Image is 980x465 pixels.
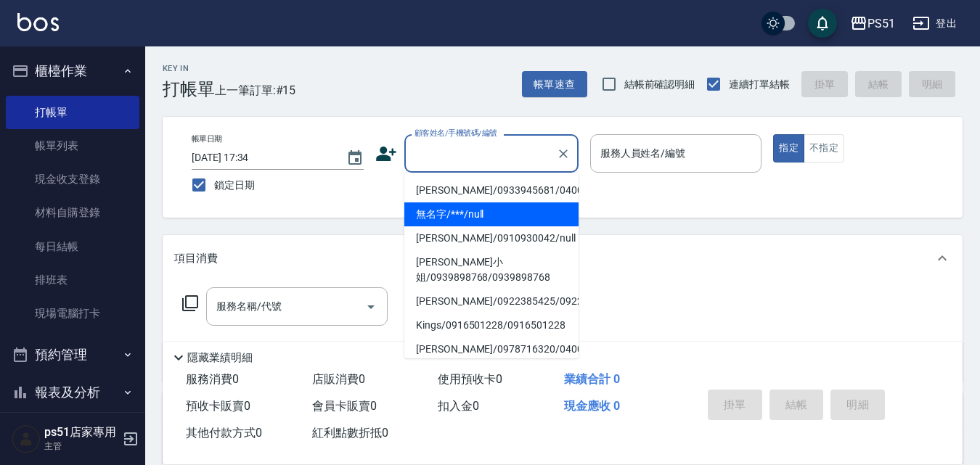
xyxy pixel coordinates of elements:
img: Person [12,424,41,453]
span: 連續打單結帳 [729,77,790,92]
button: Open [359,295,383,318]
img: Logo [17,13,59,31]
a: 帳單列表 [6,129,139,162]
label: 帳單日期 [192,133,222,144]
li: Kings/0916501228/0916501228 [404,313,579,337]
button: Choose date, selected date is 2025-09-09 [338,141,372,176]
span: 其他付款方式 0 [186,426,262,440]
button: 不指定 [804,134,844,162]
a: 打帳單 [6,96,139,129]
button: 預約管理 [6,336,139,374]
li: [PERSON_NAME]小姐/0939898768/0939898768 [404,250,579,289]
a: 每日結帳 [6,230,139,263]
p: 項目消費 [174,251,218,266]
span: 現金應收 0 [564,399,620,413]
p: 主管 [44,440,118,453]
h3: 打帳單 [163,79,215,99]
li: [PERSON_NAME]/0910930042/null [404,226,579,250]
a: 現金收支登錄 [6,162,139,196]
button: PS51 [844,9,901,38]
span: 結帳前確認明細 [624,77,695,92]
button: Clear [553,144,573,164]
li: [PERSON_NAME]/0978716320/040074 [404,337,579,361]
li: [PERSON_NAME]/0933945681/040017 [404,178,579,202]
button: 客戶管理 [6,411,139,448]
span: 會員卡販賣 0 [312,399,377,413]
span: 業績合計 0 [564,372,620,386]
span: 扣入金 0 [438,399,479,413]
p: 隱藏業績明細 [187,350,253,366]
button: 櫃檯作業 [6,52,139,90]
button: save [808,9,837,38]
a: 排班表 [6,263,139,297]
label: 顧客姓名/手機號碼/編號 [415,128,497,139]
span: 鎖定日期 [214,178,255,193]
span: 店販消費 0 [312,372,365,386]
h5: ps51店家專用 [44,425,118,440]
div: PS51 [867,15,895,33]
h2: Key In [163,64,215,73]
span: 紅利點數折抵 0 [312,426,388,440]
button: 報表及分析 [6,374,139,411]
span: 使用預收卡 0 [438,372,502,386]
button: 指定 [773,134,804,162]
li: [PERSON_NAME]/0922385425/0922385425 [404,289,579,313]
span: 服務消費 0 [186,372,239,386]
button: 登出 [907,10,963,37]
div: 項目消費 [163,235,963,281]
input: YYYY/MM/DD hh:mm [192,146,332,170]
a: 現場電腦打卡 [6,297,139,330]
span: 上一筆訂單:#15 [215,81,296,99]
button: 帳單速查 [522,71,587,98]
span: 預收卡販賣 0 [186,399,250,413]
a: 材料自購登錄 [6,196,139,229]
